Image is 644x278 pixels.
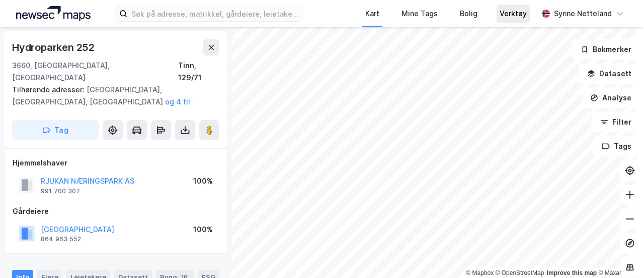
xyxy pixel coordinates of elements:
button: Tags [593,136,640,156]
div: Hydroparken 252 [12,39,97,55]
button: Filter [592,112,640,132]
div: 100% [193,175,213,187]
div: Synne Netteland [554,8,612,20]
div: 100% [193,224,213,236]
div: 3660, [GEOGRAPHIC_DATA], [GEOGRAPHIC_DATA] [12,60,178,84]
a: OpenStreetMap [496,269,544,276]
button: Bokmerker [572,39,640,60]
button: Datasett [579,64,640,84]
div: Mine Tags [401,8,438,20]
div: Kontrollprogram for chat [594,230,644,278]
a: Improve this map [547,269,597,276]
button: Tag [12,120,99,140]
div: Tinn, 129/71 [178,60,219,84]
div: 991 700 307 [41,187,80,195]
div: [GEOGRAPHIC_DATA], [GEOGRAPHIC_DATA], [GEOGRAPHIC_DATA] [12,84,211,108]
div: Verktøy [500,8,527,20]
button: Analyse [582,88,640,108]
div: Bolig [460,8,477,20]
span: Tilhørende adresser: [12,85,87,94]
iframe: Chat Widget [594,230,644,278]
div: Kart [365,8,379,20]
a: Mapbox [466,269,494,276]
img: logo.a4113a55bc3d86da70a041830d287a7e.svg [16,6,91,21]
input: Søk på adresse, matrikkel, gårdeiere, leietakere eller personer [127,6,303,21]
div: Hjemmelshaver [13,157,219,169]
div: Gårdeiere [13,205,219,217]
div: 864 963 552 [41,235,81,243]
